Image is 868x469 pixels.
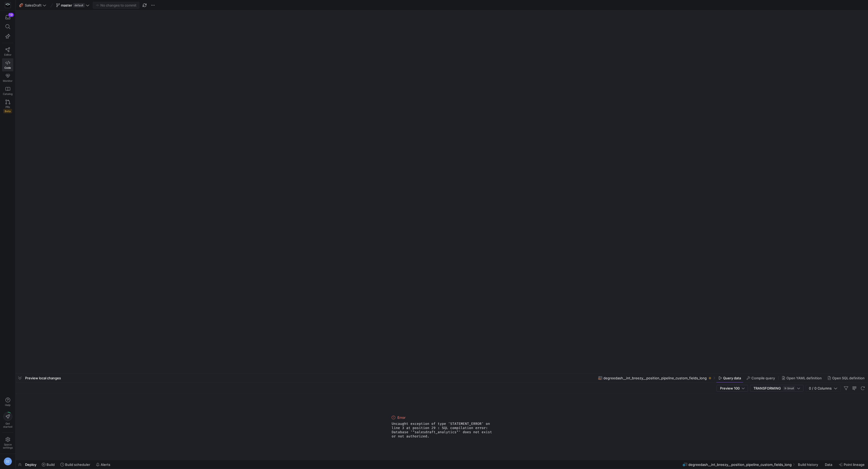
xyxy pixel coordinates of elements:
button: masterdefault [55,2,91,9]
a: Code [2,58,13,71]
span: Build history [798,462,818,467]
a: PRsBeta [2,98,13,115]
span: Error [397,415,406,420]
button: Point lineage [837,460,867,469]
a: Catalog [2,84,13,98]
span: Point lineage [844,462,865,467]
span: Catalog [3,92,13,95]
span: Space settings [3,443,13,449]
img: https://storage.googleapis.com/y42-prod-data-exchange/images/Yf2Qvegn13xqq0DljGMI0l8d5Zqtiw36EXr8... [5,3,10,8]
button: DZ [2,456,13,467]
span: Query data [723,376,741,380]
span: Build scheduler [65,462,90,467]
span: Preview local changes [25,376,61,380]
button: Build scheduler [58,460,93,469]
span: Data [825,462,832,467]
div: DZ [4,457,12,466]
span: Deploy [25,462,36,467]
span: master [61,3,72,7]
span: Compile query [751,376,775,380]
span: Monitor [3,79,13,82]
span: default [73,3,85,7]
span: Open YAML definition [786,376,822,380]
span: degreedash__int_breezy__position_pipeline_custom_fields_long [688,462,792,467]
a: Monitor [2,71,13,84]
button: Help [2,395,13,409]
a: Spacesettings [2,435,13,451]
a: https://storage.googleapis.com/y42-prod-data-exchange/images/Yf2Qvegn13xqq0DljGMI0l8d5Zqtiw36EXr8... [2,1,13,10]
button: 19 [2,13,13,22]
button: Query data [716,374,743,382]
button: Compile query [744,374,777,382]
span: 0 / 0 Columns [809,386,834,390]
button: Open SQL definition [825,374,867,382]
span: Get started [3,422,12,428]
span: Alerts [101,462,110,467]
span: PRs [5,105,10,108]
span: X-Small [783,386,795,390]
span: degreedash__int_breezy__position_pipeline_custom_fields_long [603,376,707,380]
span: Uncaught exception of type 'STATEMENT_ERROR' on line 3 at position 29 : SQL compilation error: Da... [392,422,492,438]
button: 0 / 0 Columns [806,385,841,392]
button: Data [823,460,836,469]
span: Preview 100 [720,386,740,390]
button: Build [39,460,57,469]
span: Open SQL definition [832,376,865,380]
span: Editor [4,53,12,56]
button: Getstarted [2,410,13,430]
span: Help [4,403,11,407]
span: Code [4,66,11,69]
button: Open YAML definition [779,374,824,382]
span: Build [47,462,55,467]
button: Alerts [94,460,113,469]
span: Beta [3,109,12,113]
a: Editor [2,45,13,58]
span: SalesDraft [25,3,42,7]
button: 🏈SalesDraft [18,2,48,9]
span: 🏈 [19,3,23,7]
button: Build history [796,460,821,469]
span: TRANSFORMING [753,386,781,390]
div: 19 [8,13,14,17]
